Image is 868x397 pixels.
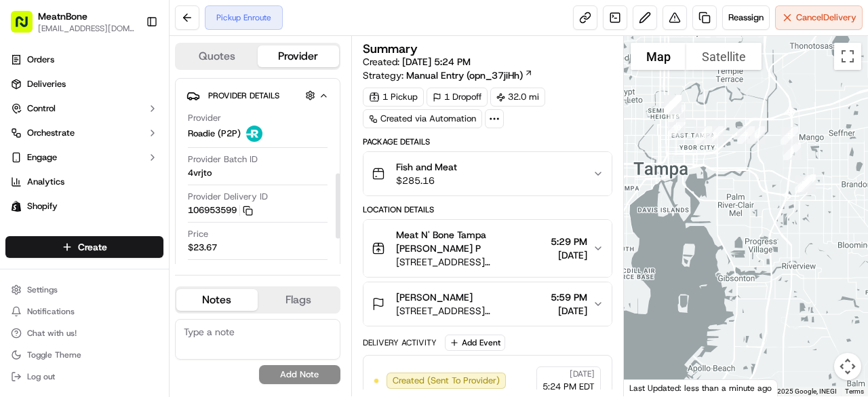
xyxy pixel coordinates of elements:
[845,387,864,395] a: Terms (opens in new tab)
[363,43,418,55] h3: Summary
[402,56,471,68] span: [DATE] 5:24 PM
[793,169,821,197] div: 2
[5,147,163,168] button: Engage
[396,174,457,187] span: $285.16
[722,5,770,30] button: Reassign
[363,152,612,195] button: Fish and Meat$285.16
[363,69,533,82] div: Strategy:
[789,170,818,198] div: 3
[406,69,533,82] a: Manual Entry (opn_37jiHh)
[631,43,686,70] button: Show street map
[689,121,717,149] div: 9
[27,306,75,317] span: Notifications
[363,220,612,277] button: Meat N' Bone Tampa [PERSON_NAME] P[STREET_ADDRESS][PERSON_NAME]5:29 PM[DATE]
[743,387,837,395] span: Map data ©2025 Google, INEGI
[490,88,545,107] div: 32.0 mi
[396,228,545,255] span: Meat N' Bone Tampa [PERSON_NAME] P
[5,73,163,95] a: Deliveries
[5,98,163,119] button: Control
[188,153,258,166] span: Provider Batch ID
[5,302,163,321] button: Notifications
[5,345,163,364] button: Toggle Theme
[363,55,471,69] span: Created:
[363,88,424,107] div: 1 Pickup
[5,324,163,343] button: Chat with us!
[406,69,523,82] span: Manual Entry (opn_37jiHh)
[5,5,140,38] button: MeatnBone[EMAIL_ADDRESS][DOMAIN_NAME]
[396,160,457,174] span: Fish and Meat
[363,337,437,348] div: Delivery Activity
[701,121,729,149] div: 8
[27,349,81,360] span: Toggle Theme
[27,102,56,115] span: Control
[27,371,55,382] span: Log out
[363,109,482,128] a: Created via Automation
[363,282,612,326] button: [PERSON_NAME][STREET_ADDRESS][PERSON_NAME]5:59 PM[DATE]
[38,23,135,34] button: [EMAIL_ADDRESS][DOMAIN_NAME]
[396,290,473,304] span: [PERSON_NAME]
[258,289,339,311] button: Flags
[176,289,258,311] button: Notes
[663,99,691,128] div: 11
[38,10,87,23] button: MeatnBone
[27,176,64,188] span: Analytics
[363,204,612,215] div: Location Details
[188,242,217,254] span: $23.67
[551,290,587,304] span: 5:59 PM
[27,151,57,164] span: Engage
[188,112,221,124] span: Provider
[542,381,595,393] span: 5:24 PM EDT
[732,121,760,149] div: 7
[188,128,241,140] span: Roadie (P2P)
[551,235,587,248] span: 5:29 PM
[27,328,77,339] span: Chat with us!
[363,136,612,147] div: Package Details
[27,54,54,66] span: Orders
[246,126,262,142] img: roadie-logo-v2.jpg
[188,167,212,179] span: 4vrjto
[5,367,163,386] button: Log out
[78,240,107,254] span: Create
[624,379,778,396] div: Last Updated: less than a minute ago
[5,236,163,258] button: Create
[627,379,672,396] img: Google
[396,255,545,269] span: [STREET_ADDRESS][PERSON_NAME]
[775,5,863,30] button: CancelDelivery
[778,137,806,166] div: 4
[658,91,687,119] div: 12
[11,201,22,212] img: Shopify logo
[686,43,762,70] button: Show satellite imagery
[27,78,66,90] span: Deliveries
[5,49,163,71] a: Orders
[188,204,253,216] button: 106953599
[258,45,339,67] button: Provider
[188,228,208,240] span: Price
[658,90,687,118] div: 17
[186,84,329,107] button: Provider Details
[796,12,856,24] span: Cancel Delivery
[834,43,861,70] button: Toggle fullscreen view
[393,375,500,387] span: Created (Sent To Provider)
[775,121,804,150] div: 5
[742,121,770,149] div: 6
[396,304,545,318] span: [STREET_ADDRESS][PERSON_NAME]
[5,171,163,193] a: Analytics
[658,90,687,119] div: 16
[627,379,672,396] a: Open this area in Google Maps (opens a new window)
[5,280,163,299] button: Settings
[188,191,268,203] span: Provider Delivery ID
[27,127,75,139] span: Orchestrate
[445,335,505,351] button: Add Event
[570,368,595,379] span: [DATE]
[176,45,258,67] button: Quotes
[5,122,163,144] button: Orchestrate
[728,12,764,24] span: Reassign
[663,113,691,142] div: 10
[5,195,163,217] a: Shopify
[834,353,861,380] button: Map camera controls
[551,304,587,318] span: [DATE]
[427,88,488,107] div: 1 Dropoff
